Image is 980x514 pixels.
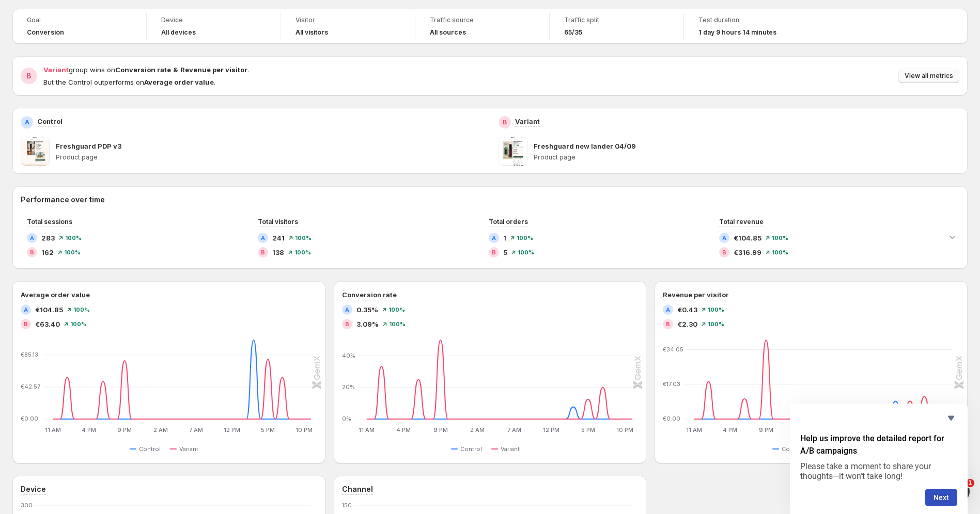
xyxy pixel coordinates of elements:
span: Traffic split [564,16,669,24]
text: 10 PM [616,426,633,433]
button: Variant [491,443,524,455]
button: View all metrics [898,69,959,83]
h4: All sources [430,28,466,37]
h2: Performance over time [21,195,959,205]
text: 300 [21,502,33,509]
span: 100 % [295,235,312,241]
a: DeviceAll devices [161,15,266,38]
text: €34.05 [663,346,683,353]
text: €0.00 [21,415,38,422]
span: 100 % [65,235,82,241]
a: Traffic split65/35 [564,15,669,38]
a: GoalConversion [27,15,132,38]
text: 12 PM [224,426,240,433]
text: 4 PM [723,426,738,433]
span: Control [782,445,803,453]
h3: Conversion rate [342,290,397,300]
p: Product page [534,153,959,162]
p: Control [37,116,63,126]
span: Conversion [27,28,64,37]
text: 9 PM [759,426,773,433]
button: Variant [170,443,203,455]
text: 10 PM [295,426,312,433]
span: 100 % [64,249,81,255]
button: Control [772,443,807,455]
span: 0.35% [356,304,378,315]
span: Traffic source [430,16,535,24]
span: €316.99 [734,247,761,258]
span: 3.09% [356,319,379,329]
text: 7 AM [507,426,521,433]
text: 9 PM [433,426,447,433]
span: Total orders [489,218,528,226]
text: 9 PM [117,426,132,433]
div: Help us improve the detailed report for A/B campaigns [800,412,957,506]
a: VisitorAll visitors [295,15,400,38]
p: Freshguard new lander 04/09 [534,141,636,151]
h2: B [666,321,670,327]
a: Traffic sourceAll sources [430,15,535,38]
span: €63.40 [35,319,60,329]
span: 100 % [389,321,406,327]
span: 65/35 [564,28,582,37]
button: Control [130,443,165,455]
span: 100 % [518,249,534,255]
p: Variant [515,116,540,126]
span: 5 [503,247,507,258]
h2: A [492,235,496,241]
span: €2.30 [677,319,697,329]
img: Freshguard PDP v3 [21,137,50,166]
span: 100 % [517,235,533,241]
p: Please take a moment to share your thoughts—it won’t take long! [800,461,957,481]
h4: All devices [161,28,196,37]
span: 138 [272,247,284,258]
text: 150 [342,502,352,509]
span: 1 [503,233,506,243]
span: €104.85 [734,233,761,243]
h2: B [492,249,496,255]
span: But the Control outperforms on . [43,78,215,86]
h3: Average order value [21,290,90,300]
span: Test duration [698,16,804,24]
h2: B [345,321,349,327]
h2: A [24,307,28,313]
span: Visitor [295,16,400,24]
h2: B [26,71,32,81]
span: Variant [43,66,69,74]
text: 2 AM [470,426,485,433]
span: 100 % [708,307,724,313]
text: 2 AM [153,426,167,433]
span: 100 % [70,321,87,327]
span: 1 [966,479,974,487]
text: 4 PM [82,426,96,433]
button: Expand chart [945,230,959,244]
text: 0% [342,415,351,422]
span: Control [460,445,482,453]
text: €17.03 [663,380,680,388]
text: 11 AM [45,426,61,433]
text: 12 PM [542,426,559,433]
span: 100 % [388,307,405,313]
h2: B [30,249,34,255]
button: Control [451,443,486,455]
h2: A [666,307,670,313]
h2: B [24,321,28,327]
a: Test duration1 day 9 hours 14 minutes [698,15,804,38]
h2: B [503,118,507,126]
span: Variant [179,445,198,453]
h2: A [345,307,349,313]
span: Control [139,445,161,453]
img: Freshguard new lander 04/09 [499,137,527,166]
text: 7 AM [189,426,203,433]
h3: Revenue per visitor [663,290,729,300]
text: 11 AM [359,426,375,433]
text: 20% [342,383,355,391]
span: Total revenue [719,218,764,226]
strong: & [173,66,178,74]
span: group wins on . [43,66,249,74]
span: View all metrics [905,72,953,80]
text: €0.00 [663,415,680,422]
strong: Average order value [144,78,214,86]
p: Product page [56,153,481,162]
text: €42.57 [21,383,40,390]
